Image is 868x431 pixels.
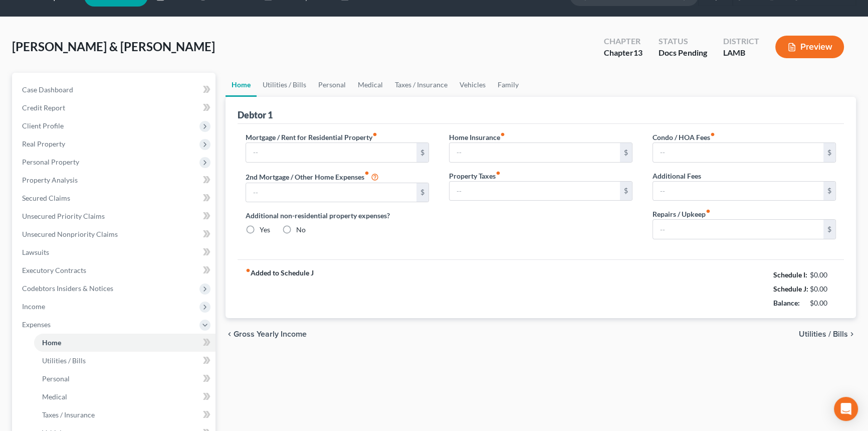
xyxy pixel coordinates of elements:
label: Condo / HOA Fees [653,132,715,142]
span: Executory Contracts [22,266,86,274]
a: Home [226,73,257,97]
label: Repairs / Upkeep [653,209,711,219]
input: -- [653,220,823,239]
a: Family [492,73,525,97]
div: $0.00 [810,284,836,294]
strong: Balance: [773,299,800,307]
div: $ [823,220,835,239]
i: fiber_manual_record [710,132,715,137]
span: Property Analysis [22,176,78,184]
label: Property Taxes [449,171,501,181]
div: $0.00 [810,270,836,280]
label: Home Insurance [449,132,505,142]
span: Codebtors Insiders & Notices [22,284,113,293]
a: Utilities / Bills [257,73,312,97]
input: -- [653,143,823,162]
a: Case Dashboard [14,81,215,99]
label: Additional non-residential property expenses? [246,210,429,221]
a: Taxes / Insurance [389,73,454,97]
a: Vehicles [454,73,492,97]
strong: Added to Schedule J [246,268,314,310]
i: chevron_right [848,330,856,338]
input: -- [450,143,620,162]
label: Yes [260,225,270,235]
div: $ [823,182,835,201]
i: chevron_left [226,330,234,338]
a: Executory Contracts [14,261,215,279]
div: $ [416,183,428,202]
div: $ [620,143,632,162]
a: Medical [352,73,389,97]
label: Mortgage / Rent for Residential Property [246,132,377,142]
span: Lawsuits [22,248,49,256]
span: Utilities / Bills [799,330,848,338]
a: Taxes / Insurance [34,406,215,424]
div: LAMB [723,47,759,59]
div: Debtor 1 [238,109,273,121]
span: Credit Report [22,103,65,112]
strong: Schedule I: [773,270,807,279]
span: Medical [42,392,67,401]
span: Unsecured Priority Claims [22,212,105,220]
span: Case Dashboard [22,85,73,94]
button: Utilities / Bills chevron_right [799,330,856,338]
input: -- [246,143,416,162]
div: $0.00 [810,298,836,308]
span: Home [42,338,61,347]
span: Income [22,302,45,311]
input: -- [450,182,620,201]
a: Medical [34,388,215,406]
div: Chapter [604,36,642,47]
span: Real Property [22,139,65,148]
span: Taxes / Insurance [42,410,95,419]
i: fiber_manual_record [372,132,377,137]
label: Additional Fees [653,171,701,181]
div: $ [823,143,835,162]
input: -- [246,183,416,202]
a: Home [34,334,215,352]
a: Unsecured Priority Claims [14,207,215,225]
div: $ [416,143,428,162]
span: Utilities / Bills [42,356,86,365]
span: Gross Yearly Income [234,330,307,338]
button: chevron_left Gross Yearly Income [226,330,307,338]
div: Open Intercom Messenger [834,397,858,421]
i: fiber_manual_record [364,171,369,176]
a: Lawsuits [14,243,215,261]
label: 2nd Mortgage / Other Home Expenses [246,171,379,183]
span: [PERSON_NAME] & [PERSON_NAME] [12,39,215,54]
i: fiber_manual_record [246,268,251,273]
span: Client Profile [22,121,64,130]
i: fiber_manual_record [500,132,505,137]
a: Personal [34,370,215,388]
div: Docs Pending [659,47,707,59]
i: fiber_manual_record [706,209,711,214]
label: No [296,225,306,235]
a: Credit Report [14,99,215,117]
i: fiber_manual_record [496,171,501,176]
strong: Schedule J: [773,284,808,293]
div: $ [620,182,632,201]
span: Personal [42,374,70,383]
span: Secured Claims [22,194,70,202]
span: Personal Property [22,158,79,166]
a: Unsecured Nonpriority Claims [14,225,215,243]
button: Preview [775,36,844,58]
div: Status [659,36,707,47]
span: 13 [633,48,642,57]
a: Property Analysis [14,171,215,189]
div: Chapter [604,47,642,59]
div: District [723,36,759,47]
span: Unsecured Nonpriority Claims [22,230,118,238]
a: Personal [312,73,352,97]
a: Utilities / Bills [34,352,215,370]
a: Secured Claims [14,189,215,207]
input: -- [653,182,823,201]
span: Expenses [22,320,51,329]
